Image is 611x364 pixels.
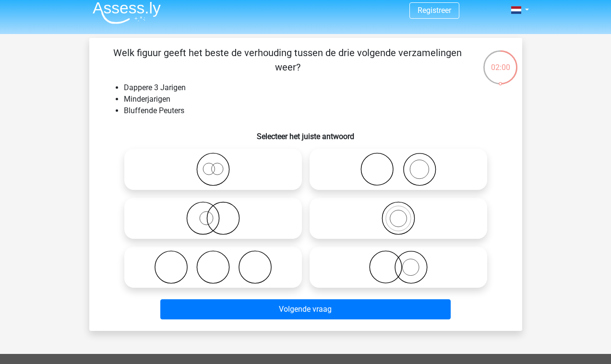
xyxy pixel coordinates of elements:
[105,124,507,141] h6: Selecteer het juiste antwoord
[124,82,507,94] li: Dappere 3 Jarigen
[124,105,507,117] li: Bluffende Peuters
[160,299,451,319] button: Volgende vraag
[124,94,507,105] li: Minderjarigen
[93,1,161,24] img: Assessly
[418,6,451,15] a: Registreer
[482,49,518,73] div: 02:00
[105,46,471,74] p: Welk figuur geeft het beste de verhouding tussen de drie volgende verzamelingen weer?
